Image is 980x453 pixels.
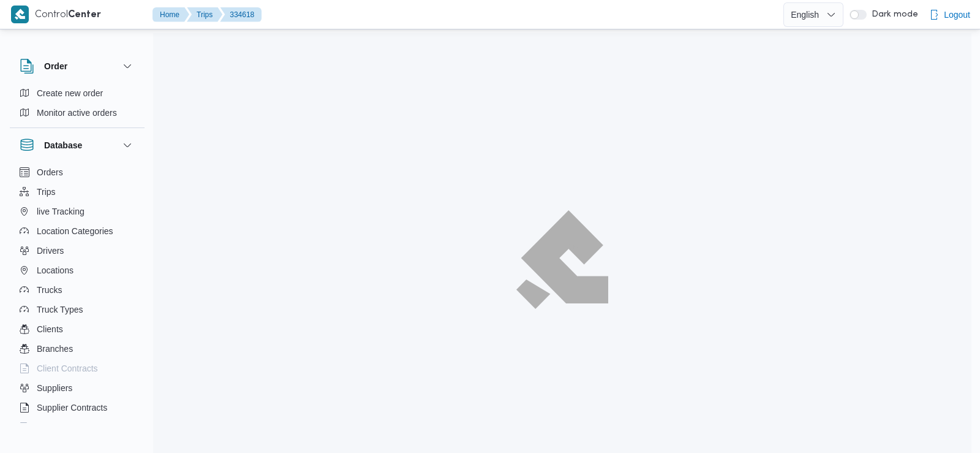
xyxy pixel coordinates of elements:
span: Locations [37,263,73,278]
button: Home [153,7,189,22]
button: Devices [15,417,140,437]
span: live Tracking [37,204,85,219]
span: Trips [37,185,56,199]
button: Order [20,59,135,74]
button: Supplier Contracts [15,398,140,417]
button: Truck Types [15,300,140,319]
button: Locations [15,261,140,280]
span: Supplier Contracts [37,400,107,415]
span: Truck Types [37,302,83,317]
button: 334618 [220,7,262,22]
span: Location Categories [37,224,113,238]
button: Location Categories [15,221,140,241]
span: Suppliers [37,381,72,395]
div: Order [10,83,145,128]
button: Logout [924,2,975,27]
button: Create new order [15,83,140,103]
button: Orders [15,162,140,182]
button: Clients [15,319,140,339]
span: Devices [37,420,67,435]
button: Monitor active orders [15,103,140,123]
button: Trips [187,7,222,22]
button: Client Contracts [15,359,140,378]
b: Center [68,10,101,20]
span: Client Contracts [37,361,98,376]
button: Suppliers [15,378,140,398]
span: Clients [37,322,63,337]
h3: Database [44,138,82,153]
button: Database [20,138,135,153]
button: live Tracking [15,202,140,221]
img: X8yXhbKr1z7QwAAAABJRU5ErkJggg== [11,6,29,23]
img: ILLA Logo [520,215,604,304]
button: Trucks [15,280,140,300]
button: Drivers [15,241,140,261]
span: Drivers [37,243,64,258]
span: Branches [37,341,73,356]
button: Branches [15,339,140,359]
span: Trucks [37,283,62,297]
div: Database [10,162,145,428]
span: Logout [944,7,970,22]
span: Dark mode [867,10,918,20]
h3: Order [44,59,67,74]
button: Trips [15,182,140,202]
span: Monitor active orders [37,105,117,120]
span: Create new order [37,86,103,101]
span: Orders [37,165,63,180]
